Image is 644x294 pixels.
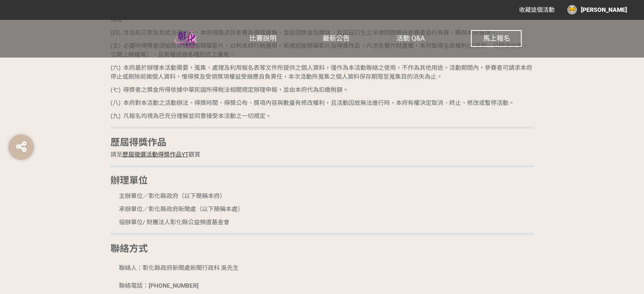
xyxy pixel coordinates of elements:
[119,282,199,289] span: 聯絡電話：[PHONE_NUMBER]
[111,137,166,148] strong: 歷屆得獎作品
[111,64,532,80] span: (六) 本府基於辦理本活動需要，蒐集、處理及利用報名表等文件所提供之個人資料，僅作為本活動聯絡之使用，不作為其他用途。活動期間內，參賽者可請求本府停止或刪除前揭個人資料，惟得獎及受領獎項權益受損...
[111,151,122,158] span: 請至
[396,19,425,58] a: 活動 Q&A
[111,243,148,254] strong: 聯絡方式
[188,151,200,158] span: 觀賞
[519,6,555,13] span: 收藏這個活動
[249,34,276,42] span: 比賽說明
[323,34,350,42] span: 最新公告
[122,28,249,49] img: 第6屆「彰化百工百味~影片創作獎徵選」活動
[122,151,188,158] a: 歷屆徵選活動得獎作品YT
[483,34,510,42] span: 馬上報名
[111,99,514,106] span: (八) 本府對本活動之活動辦法、得獎時間、得獎公布、獎項內容與數量有修改權利，且活動因故無法進行時，本府有權決定取消、終止、修改或暫停活動。
[111,42,528,58] span: (五) 必要時得獎者須協助剪輯短版精華影片，以利本府行銷運用。前揭短版精華影片及得獎作品，凡涉及著作財產權，本府取得全部權利(如重製、公開演出權、公開上映權等），且有權逕做各種形式之運用。
[471,30,522,47] button: 馬上報名
[396,34,425,42] span: 活動 Q&A
[119,206,243,212] span: 承辦單位／彰化縣政府新聞處（以下簡稱本處）
[111,175,148,186] strong: 辦理單位
[323,19,350,58] a: 最新公告
[119,219,229,225] span: 協辦單位/ 財團法人彰化縣公益頻道基金會
[111,86,348,93] span: (七) 得獎者之獎金所得依據中華民國所得稅法相關規定辦理申報，並由本府代為扣繳稅額。
[111,113,271,119] span: (九) 凡報名均視為已充分理解並同意接受本活動之一切規定。
[249,19,276,58] a: 比賽說明
[119,264,239,271] span: 聯絡人：彰化縣政府新聞處新聞行政科 吳先生
[119,192,226,199] span: 主辦單位／彰化縣政府（以下簡稱本府）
